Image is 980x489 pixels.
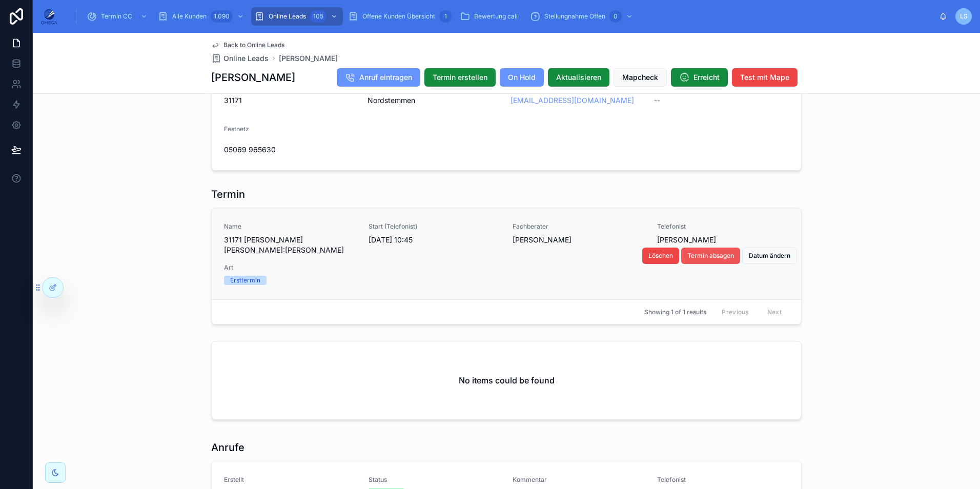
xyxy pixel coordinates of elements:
[556,72,601,83] span: Aktualisieren
[671,68,728,87] button: Erreicht
[508,72,536,83] span: On Hold
[614,68,667,87] button: Mapcheck
[224,263,356,272] span: Art
[459,374,555,386] h2: No items could be found
[742,248,797,264] button: Datum ändern
[224,222,356,231] span: Name
[84,7,153,26] a: Termin CC
[367,95,503,106] span: Nordstemmen
[345,7,455,26] a: Offene Kunden Übersicht1
[223,41,284,49] span: Back to Online Leads
[513,222,645,231] span: Fachberater
[251,7,343,26] a: Online Leads105
[269,12,306,21] span: Online Leads
[609,10,622,23] div: 0
[224,95,359,106] span: 31171
[740,72,789,83] span: Test mit Mape
[749,252,790,260] span: Datum ändern
[230,276,260,285] div: Ersttermin
[544,12,605,21] span: Stellungnahme Offen
[211,70,295,85] h1: [PERSON_NAME]
[642,248,679,264] button: Löschen
[211,10,233,23] div: 1.090
[41,8,57,25] img: App logo
[548,68,609,87] button: Aktualisieren
[223,53,269,64] span: Online Leads
[474,12,518,21] span: Bewertung call
[439,10,452,23] div: 1
[657,235,716,245] span: [PERSON_NAME]
[211,440,244,455] h1: Anrufe
[513,235,571,245] span: [PERSON_NAME]
[337,68,420,87] button: Anruf eintragen
[732,68,798,87] button: Test mit Mape
[362,12,435,21] span: Offene Kunden Übersicht
[513,476,645,484] span: Kommentar
[224,235,356,255] span: 31171 [PERSON_NAME] [PERSON_NAME]:[PERSON_NAME]
[369,222,501,231] span: Start (Telefonist)
[424,68,496,87] button: Termin erstellen
[500,68,544,87] button: On Hold
[211,187,245,201] h1: Termin
[224,125,249,133] span: Festnetz
[279,53,338,64] a: [PERSON_NAME]
[527,7,638,26] a: Stellungnahme Offen0
[211,53,269,64] a: Online Leads
[657,476,789,484] span: Telefonist
[960,12,968,21] span: LS
[693,72,720,83] span: Erreicht
[511,95,634,106] a: [EMAIL_ADDRESS][DOMAIN_NAME]
[66,5,939,28] div: scrollable content
[687,252,734,260] span: Termin absagen
[172,12,207,21] span: Alle Kunden
[433,72,487,83] span: Termin erstellen
[310,10,326,23] div: 105
[211,41,284,49] a: Back to Online Leads
[369,235,501,245] span: [DATE] 10:45
[644,308,706,316] span: Showing 1 of 1 results
[622,72,658,83] span: Mapcheck
[369,476,501,484] span: Status
[657,222,789,231] span: Telefonist
[101,12,132,21] span: Termin CC
[224,145,359,155] span: 05069 965630
[654,95,660,106] span: --
[224,476,356,484] span: Erstellt
[457,7,525,26] a: Bewertung call
[648,252,673,260] span: Löschen
[359,72,412,83] span: Anruf eintragen
[681,248,740,264] button: Termin absagen
[155,7,249,26] a: Alle Kunden1.090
